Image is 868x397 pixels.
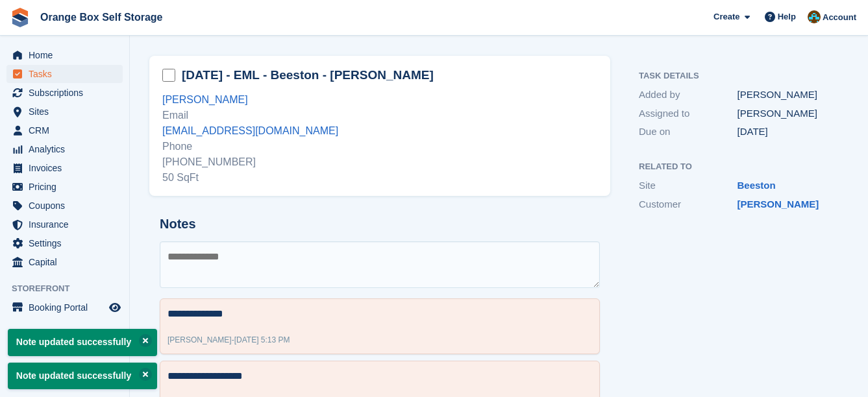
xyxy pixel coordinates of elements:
[639,88,738,102] div: Added by
[35,6,168,28] a: Orange Box Self Storage
[778,10,796,23] span: Help
[29,159,106,177] span: Invoices
[29,298,106,317] span: Booking Portal
[29,215,106,234] span: Insurance
[6,298,123,317] a: menu
[29,253,106,271] span: Capital
[6,178,123,196] a: menu
[6,234,123,252] a: menu
[738,88,836,102] div: [PERSON_NAME]
[823,11,856,24] span: Account
[29,178,106,196] span: Pricing
[29,46,106,64] span: Home
[162,125,338,136] a: [EMAIL_ADDRESS][DOMAIN_NAME]
[808,10,821,23] img: Mike
[29,140,106,158] span: Analytics
[167,334,290,346] div: -
[639,125,738,139] div: Due on
[639,197,738,212] div: Customer
[6,159,123,177] a: menu
[29,121,106,139] span: CRM
[162,108,597,123] div: Email
[639,106,738,121] div: Assigned to
[6,102,123,121] a: menu
[162,94,248,105] a: [PERSON_NAME]
[6,253,123,271] a: menu
[713,10,739,23] span: Create
[738,106,836,121] div: [PERSON_NAME]
[738,125,836,139] div: [DATE]
[234,335,290,344] span: [DATE] 5:13 PM
[639,71,836,81] h2: Task Details
[6,84,123,102] a: menu
[29,65,106,83] span: Tasks
[6,121,123,139] a: menu
[162,139,597,154] div: Phone
[107,300,123,315] a: Preview store
[639,162,836,172] h2: Related to
[639,178,738,193] div: Site
[8,329,157,355] p: Note updated successfully
[29,84,106,102] span: Subscriptions
[160,217,600,232] h2: Notes
[162,154,597,186] div: [PHONE_NUMBER] 50 SqFt
[29,102,106,121] span: Sites
[6,140,123,158] a: menu
[6,46,123,64] a: menu
[29,234,106,252] span: Settings
[6,197,123,215] a: menu
[182,67,434,84] h2: [DATE] - EML - Beeston - [PERSON_NAME]
[8,363,157,389] p: Note updated successfully
[10,8,30,27] img: stora-icon-8386f47178a22dfd0bd8f6a31ec36ba5ce8667c1dd55bd0f319d3a0aa187defe.svg
[738,180,776,191] a: Beeston
[6,65,123,83] a: menu
[6,215,123,234] a: menu
[167,335,232,344] span: [PERSON_NAME]
[12,282,129,295] span: Storefront
[29,197,106,215] span: Coupons
[738,198,819,210] a: [PERSON_NAME]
